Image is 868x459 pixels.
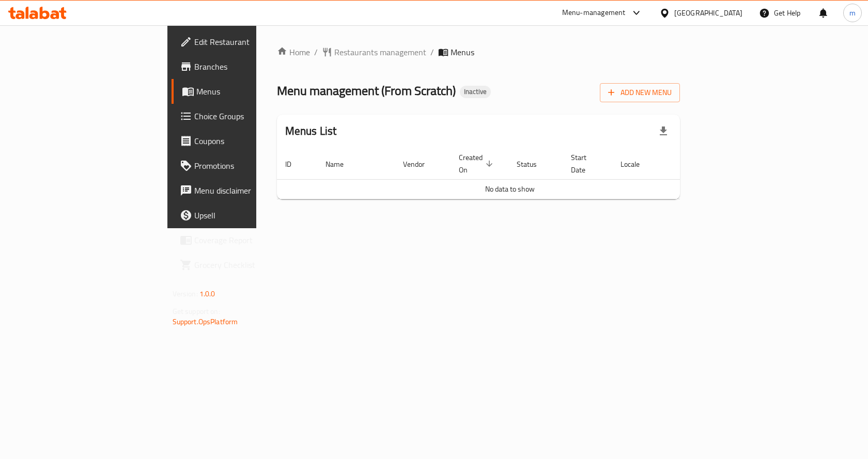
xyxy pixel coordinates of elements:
[651,119,676,144] div: Export file
[172,54,313,79] a: Branches
[172,129,313,153] a: Coupons
[172,178,313,203] a: Menu disclaimer
[199,287,215,300] span: 1.0.0
[173,305,220,318] span: Get support on:
[485,182,535,196] span: No data to show
[451,46,474,58] span: Menus
[326,158,357,170] span: Name
[322,46,426,58] a: Restaurants management
[674,7,742,19] div: [GEOGRAPHIC_DATA]
[173,287,198,300] span: Version:
[277,46,680,58] nav: breadcrumb
[194,184,304,197] span: Menu disclaimer
[194,135,304,147] span: Coupons
[460,87,491,96] span: Inactive
[194,259,304,271] span: Grocery Checklist
[849,7,856,19] span: m
[194,209,304,221] span: Upsell
[194,234,304,246] span: Coverage Report
[460,86,491,98] div: Inactive
[285,158,305,170] span: ID
[172,104,313,129] a: Choice Groups
[571,151,600,176] span: Start Date
[600,83,680,102] button: Add New Menu
[621,158,653,170] span: Locale
[173,315,238,328] a: Support.OpsPlatform
[608,86,672,99] span: Add New Menu
[194,36,304,48] span: Edit Restaurant
[430,46,434,58] li: /
[562,7,626,19] div: Menu-management
[172,252,313,277] a: Grocery Checklist
[277,79,456,102] span: Menu management ( From Scratch )
[285,123,337,139] h2: Menus List
[194,60,304,73] span: Branches
[172,79,313,104] a: Menus
[403,158,438,170] span: Vendor
[172,228,313,252] a: Coverage Report
[196,85,304,98] span: Menus
[314,46,318,58] li: /
[334,46,426,58] span: Restaurants management
[194,110,304,122] span: Choice Groups
[277,148,743,199] table: enhanced table
[459,151,496,176] span: Created On
[517,158,550,170] span: Status
[172,203,313,228] a: Upsell
[172,153,313,178] a: Promotions
[665,148,743,180] th: Actions
[172,29,313,54] a: Edit Restaurant
[194,160,304,172] span: Promotions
